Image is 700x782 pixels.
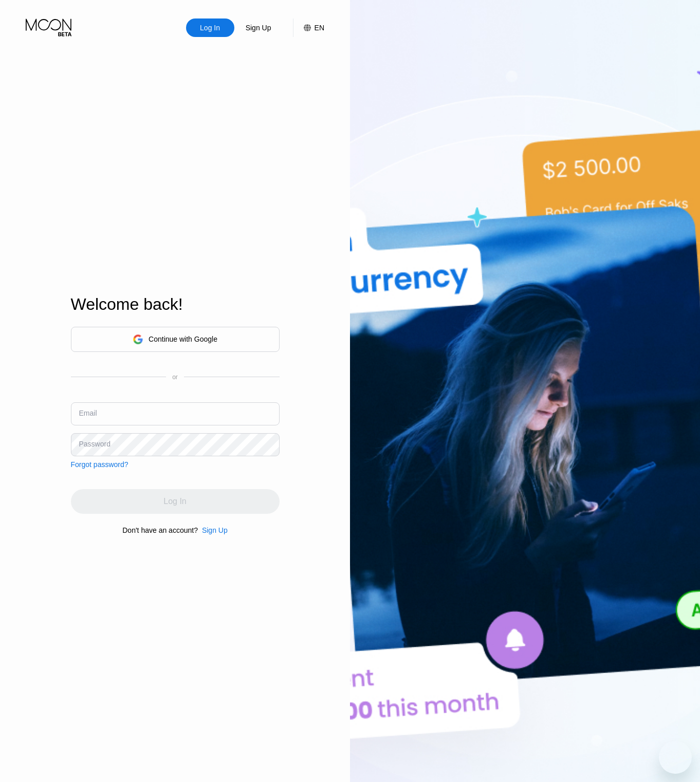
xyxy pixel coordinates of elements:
div: Sign Up [245,23,272,33]
div: Continue with Google [71,327,280,352]
div: Log In [199,23,221,33]
div: Sign Up [198,526,228,534]
div: EN [293,18,324,37]
iframe: Button to launch messaging window [659,741,692,774]
div: Email [79,409,97,417]
div: Continue with Google [149,335,217,343]
div: Password [79,440,110,448]
div: Welcome back! [71,295,280,314]
div: Sign Up [202,526,228,534]
div: Forgot password? [71,460,128,469]
div: Sign Up [234,18,283,37]
div: Don't have an account? [122,526,198,534]
div: EN [315,24,324,32]
div: or [172,374,178,381]
div: Log In [186,18,234,37]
